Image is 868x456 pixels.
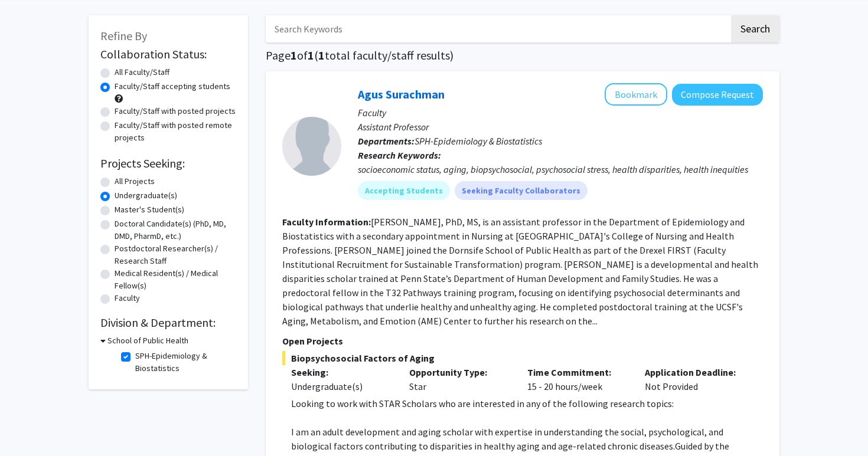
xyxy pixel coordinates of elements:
b: Departments: [358,135,415,147]
button: Search [731,15,779,42]
div: Undergraduate(s) [291,379,391,393]
p: Looking to work with STAR Scholars who are interested in any of the following research topics: [291,396,763,411]
label: SPH-Epidemiology & Biostatistics [135,350,233,375]
b: Faculty Information: [282,216,371,228]
label: Doctoral Candidate(s) (PhD, MD, DMD, PharmD, etc.) [115,218,236,242]
div: Not Provided [636,365,754,393]
div: socioeconomic status, aging, biopsychosocial, psychosocial stress, health disparities, health ine... [358,162,763,176]
button: Compose Request to Agus Surachman [672,84,763,106]
span: SPH-Epidemiology & Biostatistics [415,135,542,147]
label: Faculty/Staff with posted remote projects [115,119,236,144]
div: 15 - 20 hours/week [518,365,637,393]
mat-chip: Accepting Students [358,181,450,200]
h1: Page of ( total faculty/staff results) [266,48,779,63]
p: Open Projects [282,334,763,348]
span: Biopsychosocial Factors of Aging [282,351,763,365]
p: Seeking: [291,365,391,379]
input: Search Keywords [266,15,729,42]
span: 1 [291,48,297,63]
b: Research Keywords: [358,149,441,161]
a: Agus Surachman [358,87,445,101]
h3: School of Public Health [107,334,188,347]
h2: Projects Seeking: [100,156,236,170]
p: Faculty [358,106,763,120]
p: Application Deadline: [645,365,745,379]
mat-chip: Seeking Faculty Collaborators [455,181,588,200]
h2: Division & Department: [100,316,236,330]
label: Undergraduate(s) [115,189,177,202]
label: Faculty/Staff with posted projects [115,105,236,117]
iframe: Chat [9,403,50,447]
span: Refine By [100,28,147,43]
h2: Collaboration Status: [100,47,236,61]
p: Opportunity Type: [409,365,510,379]
div: Star [400,365,518,393]
label: Medical Resident(s) / Medical Fellow(s) [115,267,236,292]
label: Faculty [115,292,140,304]
label: Faculty/Staff accepting students [115,80,230,93]
label: All Projects [115,175,155,188]
span: 1 [318,48,325,63]
label: Master's Student(s) [115,204,184,216]
fg-read-more: [PERSON_NAME], PhD, MS, is an assistant professor in the Department of Epidemiology and Biostatis... [282,216,758,327]
label: Postdoctoral Researcher(s) / Research Staff [115,242,236,267]
button: Add Agus Surachman to Bookmarks [605,83,667,106]
p: Assistant Professor [358,120,763,134]
p: Time Commitment: [527,365,628,379]
label: All Faculty/Staff [115,66,169,78]
span: 1 [308,48,314,63]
